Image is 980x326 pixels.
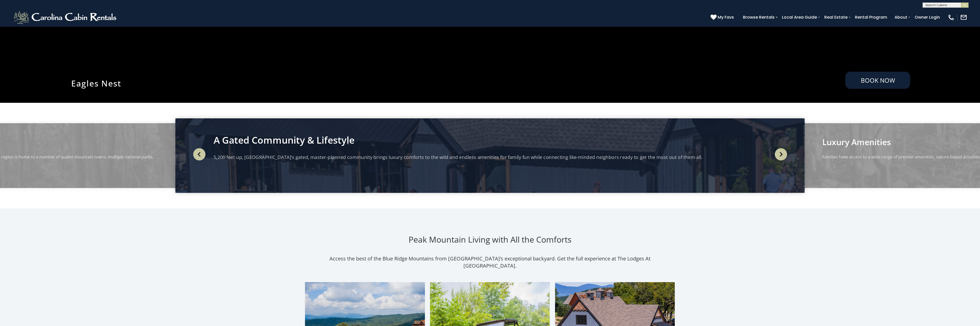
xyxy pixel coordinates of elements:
[718,14,734,20] span: My Favs
[948,14,955,21] img: phone-regular-white.png
[191,143,207,166] button: Previous
[214,136,767,144] p: A Gated Community & Lifestyle
[912,13,942,22] a: Owner Login
[773,143,789,166] button: Next
[193,148,205,160] img: arrow
[214,153,767,161] p: 5,200 feet up, [GEOGRAPHIC_DATA]’s gated, master-planned community brings luxury comforts to the ...
[775,148,787,160] img: arrow
[740,13,777,22] a: Browse Rentals
[822,13,850,22] a: Real Estate
[324,255,656,269] p: Access the best of the Blue Ridge Mountains from [GEOGRAPHIC_DATA]’s exceptional backyard. Get th...
[852,13,890,22] a: Rental Program
[67,78,251,89] h1: Eagles Nest
[846,72,910,89] a: Book Now
[960,14,967,21] img: mail-regular-white.png
[892,13,910,22] a: About
[13,10,119,25] img: White-1-2.png
[8,216,972,245] h1: Peak Mountain Living with All the Comforts
[710,14,735,21] a: My Favs
[779,13,819,22] a: Local Area Guide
